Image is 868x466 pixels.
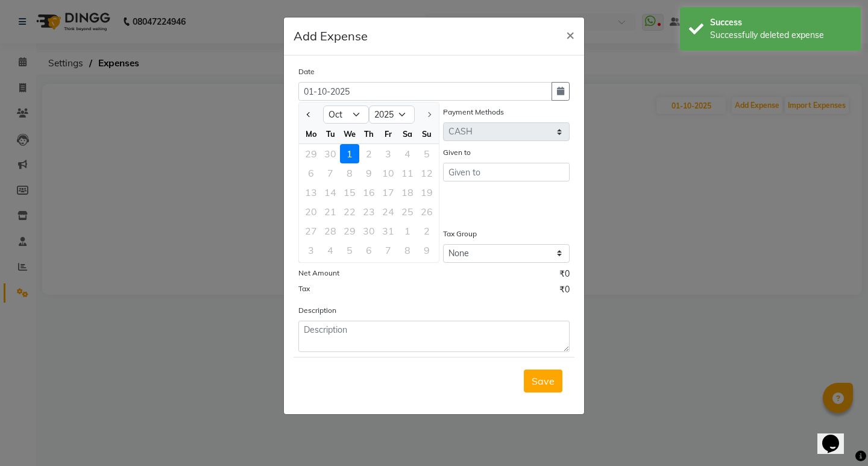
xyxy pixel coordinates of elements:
[340,144,359,163] div: Wednesday, October 1, 2025
[710,16,852,29] div: Success
[817,418,856,454] iframe: chat widget
[321,124,340,143] div: Tu
[559,283,570,299] span: ₹0
[556,17,584,51] button: Close
[532,375,555,387] span: Save
[443,228,477,239] label: Tax Group
[298,283,310,294] label: Tax
[369,105,415,124] select: Select year
[298,268,339,279] label: Net Amount
[301,124,321,143] div: Mo
[443,163,570,181] input: Given to
[524,370,562,392] button: Save
[298,305,336,316] label: Description
[294,27,368,45] h5: Add Expense
[559,268,570,283] span: ₹0
[443,107,504,118] label: Payment Methods
[321,144,340,163] div: Tuesday, September 30, 2025
[304,105,314,124] button: Previous month
[321,144,340,163] div: 30
[443,147,471,158] label: Given to
[301,144,321,163] div: Monday, September 29, 2025
[298,66,315,77] label: Date
[359,124,379,143] div: Th
[323,105,369,124] select: Select month
[379,124,398,143] div: Fr
[417,124,436,143] div: Su
[398,124,417,143] div: Sa
[340,124,359,143] div: We
[301,144,321,163] div: 29
[710,29,852,42] div: Successfully deleted expense
[566,25,574,43] span: ×
[340,144,359,163] div: 1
